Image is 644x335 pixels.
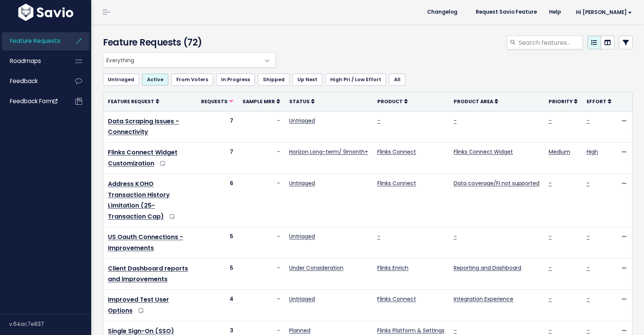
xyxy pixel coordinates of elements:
div: v.64ac7e837 [9,314,91,334]
a: Priority [549,98,578,105]
a: Improved Test User Options [108,295,169,315]
span: Sample MRR [242,98,275,105]
a: - [587,327,590,334]
a: Sample MRR [242,98,280,105]
a: - [549,179,552,187]
td: - [238,227,285,258]
span: Hi [PERSON_NAME] [576,9,632,15]
a: Product [377,98,408,105]
a: All [389,74,405,86]
a: Flinks Connect [377,179,416,187]
a: Untriaged [289,295,315,303]
a: Flinks Connect [377,148,416,156]
span: Everything [103,52,276,68]
a: Product Area [454,98,498,105]
span: Status [289,98,310,105]
a: Flinks Enrich [377,264,408,272]
a: - [587,295,590,303]
td: - [238,258,285,290]
a: - [549,233,552,240]
a: Untriaged [289,233,315,240]
span: Feature Request [108,98,154,105]
a: Medium [549,148,570,156]
a: High Pri / Low Effort [325,74,386,86]
a: Requests [201,98,233,105]
span: Effort [587,98,606,105]
td: 5 [196,227,238,258]
a: US Oauth Connections - Improvements [108,233,183,252]
ul: Filter feature requests [103,74,633,86]
a: Request Savio Feature [470,6,543,18]
a: Active [142,74,168,86]
td: 5 [196,258,238,290]
a: - [549,295,552,303]
span: Requests [201,98,228,105]
td: - [238,143,285,174]
td: - [238,111,285,143]
input: Search features... [518,36,583,49]
a: - [454,327,457,334]
span: Changelog [427,9,457,15]
a: High [587,148,598,156]
a: Feedback [2,72,63,90]
span: Priority [549,98,573,105]
a: Status [289,98,315,105]
a: Feedback form [2,93,63,110]
a: - [587,264,590,272]
span: Feedback [10,77,38,85]
a: Untriaged [103,74,139,86]
a: - [549,327,552,334]
a: - [587,233,590,240]
a: Data Scraping Issues - Connectivity [108,117,179,137]
a: Untriaged [289,117,315,124]
span: Feedback form [10,97,57,105]
a: - [549,264,552,272]
a: Reporting and Dashboard [454,264,521,272]
a: Horizon Long-term/ 9month+ [289,148,368,156]
a: Client Dashboard reports and improvements [108,264,188,284]
a: Roadmaps [2,52,63,70]
span: Product [377,98,403,105]
a: Effort [587,98,611,105]
td: 7 [196,143,238,174]
a: Help [543,6,567,18]
a: Under Consideration [289,264,343,272]
h4: Feature Requests (72) [103,36,272,49]
a: - [549,117,552,124]
a: Flinks Connect Widget Customization [108,148,177,168]
td: 6 [196,174,238,227]
a: Hi [PERSON_NAME] [567,6,638,18]
span: Feature Requests [10,37,60,45]
span: Roadmaps [10,57,41,65]
td: - [238,174,285,227]
a: Flinks Connect [377,295,416,303]
td: 4 [196,290,238,321]
a: Feature Requests [2,32,63,50]
a: In Progress [216,74,255,86]
a: Up Next [293,74,322,86]
img: logo-white.9d6f32f41409.svg [16,4,75,21]
a: Integration Experience [454,295,513,303]
span: Everything [103,53,260,67]
td: - [238,290,285,321]
a: Flinks Connect Widget [454,148,513,156]
a: Untriaged [289,179,315,187]
a: - [587,117,590,124]
span: Product Area [454,98,493,105]
a: From Voters [171,74,213,86]
a: - [454,233,457,240]
a: - [587,179,590,187]
td: 7 [196,111,238,143]
a: Address KOHO Transaction History Limitation (25-Transaction Cap) [108,179,170,221]
a: Data coverage/FI not supported [454,179,540,187]
a: Feature Request [108,98,159,105]
a: Planned [289,327,310,334]
a: Flinks Platform & Settings [377,327,445,334]
a: - [377,233,380,240]
a: Shipped [258,74,290,86]
a: - [454,117,457,124]
a: - [377,117,380,124]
